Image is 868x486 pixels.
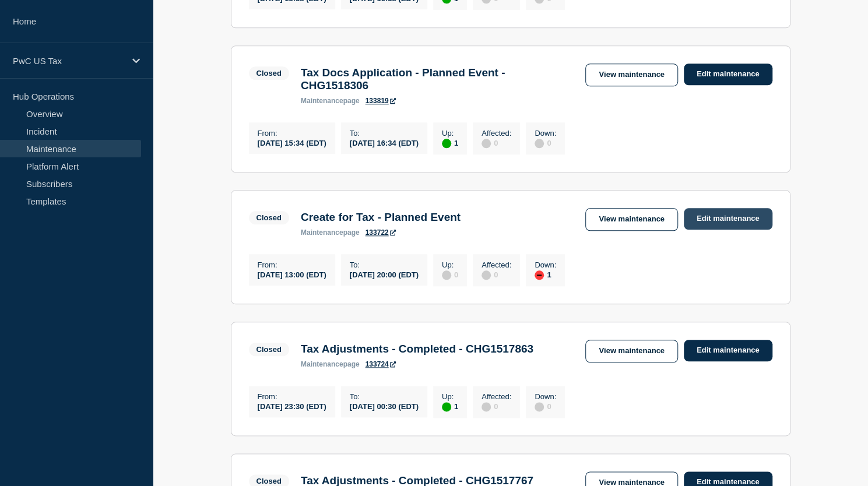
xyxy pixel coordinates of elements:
p: Affected : [482,260,511,269]
div: [DATE] 23:30 (EDT) [258,401,326,411]
div: 0 [442,269,458,280]
div: [DATE] 00:30 (EDT) [350,401,419,411]
div: disabled [535,139,544,148]
div: Closed [256,477,282,485]
div: disabled [482,139,491,148]
p: Up : [442,392,458,401]
span: maintenance [301,97,343,105]
div: 0 [482,138,511,148]
p: PwC US Tax [13,56,125,66]
span: maintenance [301,228,343,237]
p: page [301,360,360,368]
h3: Create for Tax - Planned Event [301,211,461,224]
p: To : [350,392,419,401]
div: disabled [482,402,491,411]
p: From : [258,129,326,138]
a: Edit maintenance [684,64,772,85]
a: 133724 [366,360,396,368]
p: From : [258,260,326,269]
div: Closed [256,69,282,78]
div: 0 [535,138,556,148]
div: up [442,402,451,411]
div: up [442,139,451,148]
div: [DATE] 13:00 (EDT) [258,269,326,279]
div: disabled [535,402,544,411]
p: Affected : [482,392,511,401]
p: Up : [442,129,458,138]
p: To : [350,129,419,138]
a: 133819 [366,97,396,105]
a: View maintenance [585,64,677,86]
div: disabled [442,270,451,280]
p: To : [350,260,419,269]
p: From : [258,392,326,401]
div: down [535,270,544,280]
div: 0 [535,401,556,411]
span: maintenance [301,360,343,368]
div: 0 [482,401,511,411]
p: Down : [535,392,556,401]
div: 1 [442,138,458,148]
a: View maintenance [585,340,677,362]
a: View maintenance [585,208,677,231]
div: 0 [482,269,511,280]
div: [DATE] 16:34 (EDT) [350,138,419,147]
p: Down : [535,260,556,269]
a: 133722 [366,228,396,237]
div: disabled [482,270,491,280]
p: page [301,97,360,105]
div: Closed [256,345,282,354]
a: Edit maintenance [684,340,772,361]
div: 1 [535,269,556,280]
div: 1 [442,401,458,411]
div: [DATE] 15:34 (EDT) [258,138,326,147]
a: Edit maintenance [684,208,772,230]
p: Up : [442,260,458,269]
div: Closed [256,213,282,222]
h3: Tax Docs Application - Planned Event - CHG1518306 [301,66,574,92]
div: [DATE] 20:00 (EDT) [350,269,419,279]
p: page [301,228,360,237]
p: Down : [535,129,556,138]
p: Affected : [482,129,511,138]
h3: Tax Adjustments - Completed - CHG1517863 [301,343,533,355]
